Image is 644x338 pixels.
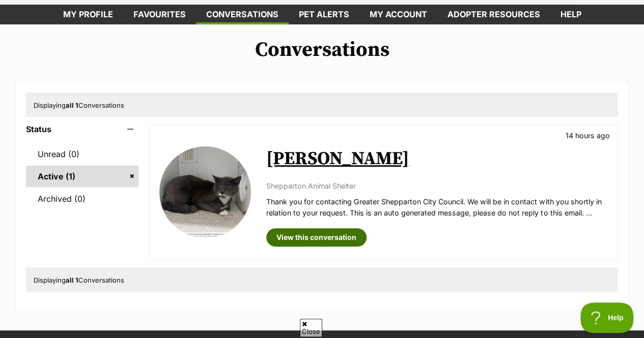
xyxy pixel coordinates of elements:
p: Shepparton Animal Shelter [266,180,607,191]
span: Displaying Conversations [34,101,124,109]
p: Thank you for contacting Greater Shepparton City Council. We will be in contact with you shortly ... [266,196,607,218]
a: Pet alerts [289,5,359,24]
a: conversations [196,5,289,24]
a: Archived (0) [26,188,138,209]
a: Help [550,5,592,24]
a: View this conversation [266,228,367,247]
strong: all 1 [66,276,78,284]
a: Unread (0) [26,143,138,165]
a: Favourites [123,5,196,24]
a: [PERSON_NAME] [266,147,409,170]
span: Close [300,319,322,336]
a: My profile [53,5,123,24]
a: Active (1) [26,166,138,187]
a: My account [359,5,437,24]
a: Adopter resources [437,5,550,24]
img: George [159,146,251,238]
iframe: Help Scout Beacon - Open [580,302,634,333]
strong: all 1 [66,101,78,109]
span: Displaying Conversations [34,276,124,284]
header: Status [26,125,138,134]
p: 14 hours ago [566,130,610,141]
